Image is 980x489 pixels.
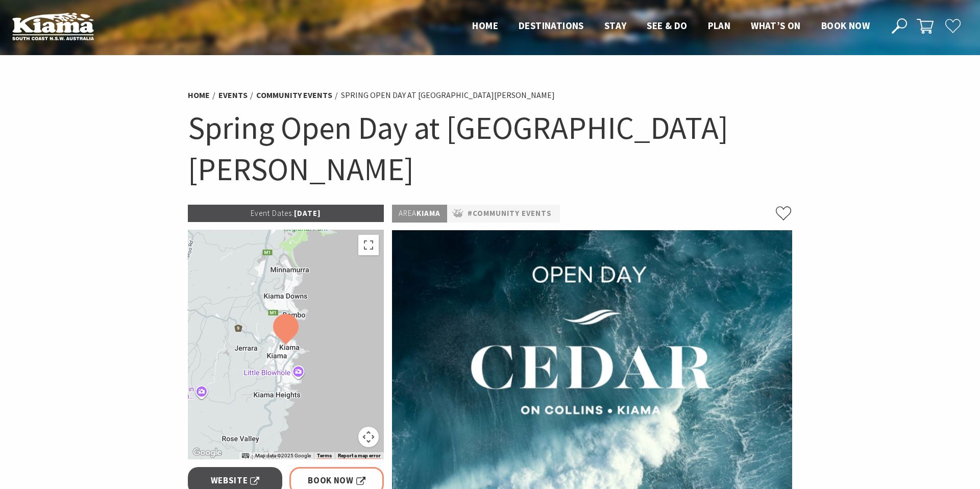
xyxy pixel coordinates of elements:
span: Event Dates: [251,208,294,218]
span: Destinations [519,19,584,32]
li: Spring Open Day at [GEOGRAPHIC_DATA][PERSON_NAME] [341,89,555,102]
h1: Spring Open Day at [GEOGRAPHIC_DATA][PERSON_NAME] [188,107,792,189]
span: Book Now [308,474,365,487]
span: Book now [821,19,870,32]
a: Community Events [256,90,332,101]
a: #Community Events [468,207,552,220]
a: Terms (opens in new tab) [317,453,332,459]
span: Website [211,474,260,487]
a: Open this area in Google Maps (opens a new window) [190,446,224,459]
img: Google [190,446,224,459]
span: See & Do [647,19,687,32]
span: Map data ©2025 Google [255,453,311,458]
button: Keyboard shortcuts [242,452,249,459]
span: Plan [708,19,731,32]
a: Report a map error [338,453,381,459]
span: Area [399,208,416,218]
span: What’s On [751,19,801,32]
p: Kiama [392,205,447,223]
span: Stay [604,19,627,32]
a: Events [218,90,248,101]
button: Toggle fullscreen view [358,235,379,255]
button: Map camera controls [358,427,379,447]
nav: Main Menu [462,18,880,35]
p: [DATE] [188,205,384,222]
span: Home [472,19,498,32]
img: Kiama Logo [12,12,94,40]
a: Home [188,90,210,101]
